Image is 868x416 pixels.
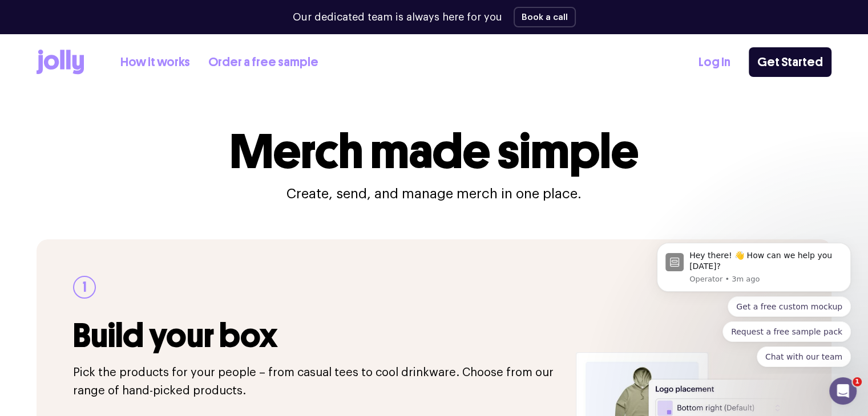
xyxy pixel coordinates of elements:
a: Get Started [749,47,831,77]
div: 1 [73,276,96,299]
a: Log In [699,53,730,72]
h3: Build your box [73,317,562,354]
iframe: Intercom live chat [829,377,857,405]
h1: Merch made simple [230,128,639,176]
a: Order a free sample [208,53,318,72]
p: Pick the products for your people – from casual tees to cool drinkware. Choose from our range of ... [73,364,562,400]
p: Our dedicated team is always here for you [293,10,502,25]
p: Create, send, and manage merch in one place. [286,185,582,203]
a: How it works [120,53,190,72]
button: Book a call [514,7,576,27]
iframe: Intercom notifications message [640,233,868,374]
span: 1 [853,377,862,386]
